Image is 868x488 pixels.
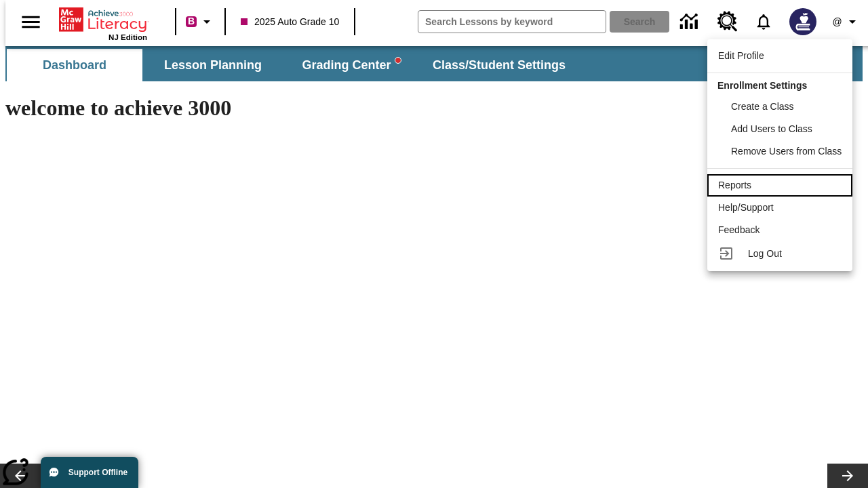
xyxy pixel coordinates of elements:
[718,180,751,190] span: Reports
[731,146,842,157] span: Remove Users from Class
[718,224,759,235] span: Feedback
[718,50,764,61] span: Edit Profile
[731,123,812,134] span: Add Users to Class
[731,101,794,112] span: Create a Class
[717,80,807,91] span: Enrollment Settings
[718,202,774,213] span: Help/Support
[748,248,782,259] span: Log Out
